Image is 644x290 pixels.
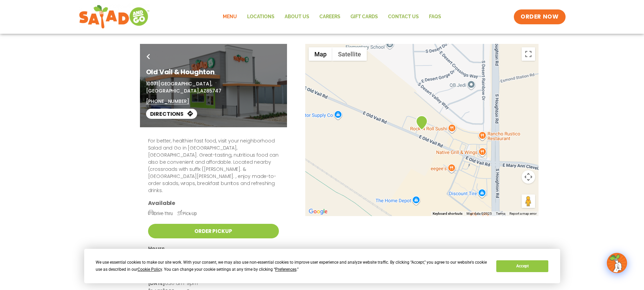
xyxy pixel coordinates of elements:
h3: Available [148,200,279,207]
a: [PHONE_NUMBER] [146,98,189,105]
div: We use essential cookies to make our site work. With your consent, we may also use non-essential ... [96,259,488,273]
a: Contact Us [383,9,424,25]
a: ORDER NOW [514,9,565,24]
div: Cookie Consent Prompt [84,249,560,283]
span: AZ [200,87,206,94]
a: Careers [314,9,345,25]
span: Pick-Up [177,211,197,216]
a: FAQs [424,9,446,25]
h1: Old Vail & Houghton [146,67,281,77]
a: About Us [280,9,314,25]
span: Preferences [275,267,296,272]
span: 10071 [146,80,158,87]
p: For better, healthier fast food, visit your neighborhood Salad and Go in [GEOGRAPHIC_DATA], [GEOG... [148,137,279,194]
span: 85747 [206,87,221,94]
nav: Menu [218,9,446,25]
p: 6:30 am-9pm [148,280,279,288]
a: Directions [146,109,197,119]
strong: [DATE] [148,280,165,287]
span: [GEOGRAPHIC_DATA], [158,80,212,87]
span: Cookie Policy [138,267,162,272]
a: Menu [218,9,242,25]
span: [GEOGRAPHIC_DATA], [146,87,200,94]
span: Drive-Thru [148,211,173,216]
h3: Hours [148,245,279,252]
a: Report a map error [509,212,536,215]
img: wpChatIcon [607,254,626,272]
a: Locations [242,9,280,25]
button: Drag Pegman onto the map to open Street View [522,194,535,208]
a: Order Pickup [148,224,279,238]
img: new-SAG-logo-768×292 [79,3,150,30]
span: ORDER NOW [521,13,558,21]
button: Map camera controls [522,170,535,184]
a: GIFT CARDS [345,9,383,25]
button: Accept [496,260,548,272]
